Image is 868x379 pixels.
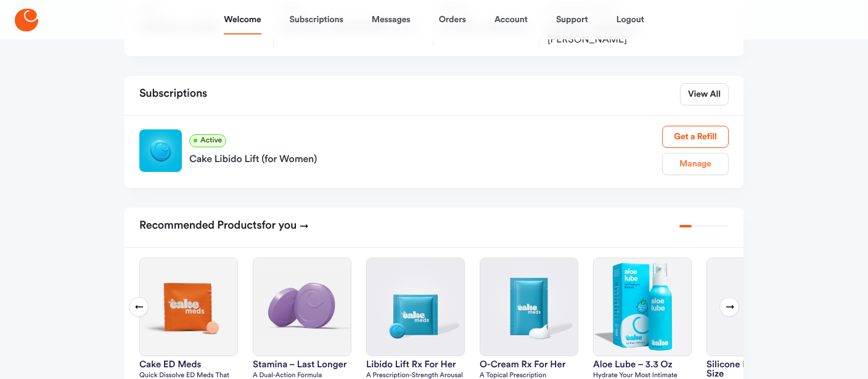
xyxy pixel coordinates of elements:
[439,5,466,35] a: Orders
[707,258,805,356] img: silicone lube – value size
[290,5,343,35] a: Subscriptions
[680,83,729,105] a: View All
[189,147,662,167] a: Cake Libido Lift (for Women)
[494,5,528,35] a: Account
[556,5,588,35] a: Support
[140,258,237,356] img: Cake ED Meds
[189,134,226,147] span: Active
[253,360,351,369] h3: Stamina – Last Longer
[372,5,411,35] a: Messages
[594,258,691,356] img: Aloe Lube – 3.3 oz
[139,360,238,369] h3: Cake ED Meds
[262,220,297,231] span: for you
[480,360,578,369] h3: O-Cream Rx for Her
[616,5,644,35] a: Logout
[139,215,309,237] h2: Recommended Products
[139,83,207,105] h2: Subscriptions
[139,129,182,172] img: Libido Lift Rx
[224,5,261,35] a: Welcome
[367,258,464,356] img: Libido Lift Rx For Her
[366,360,465,369] h3: Libido Lift Rx For Her
[706,360,805,378] h3: silicone lube – value size
[662,153,729,175] a: Manage
[593,360,692,369] h3: Aloe Lube – 3.3 oz
[253,258,351,356] img: Stamina – Last Longer
[662,126,729,148] a: Get a Refill
[480,258,578,356] img: O-Cream Rx for Her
